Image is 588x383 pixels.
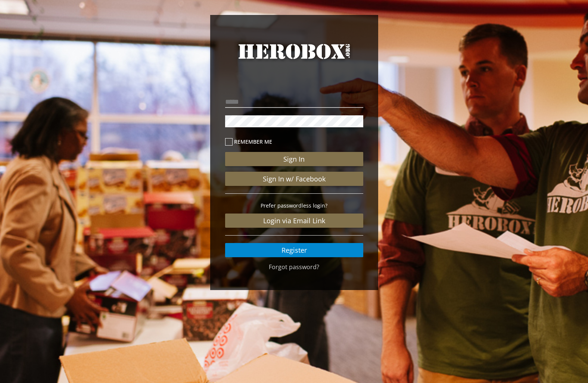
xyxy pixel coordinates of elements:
a: Register [225,243,363,257]
p: Prefer passwordless login? [225,201,363,210]
button: Sign In [225,152,363,166]
a: Login via Email Link [225,214,363,228]
a: Forgot password? [269,263,319,271]
label: Remember me [225,137,363,146]
a: HeroBox [225,41,363,75]
a: Sign In w/ Facebook [225,172,363,186]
